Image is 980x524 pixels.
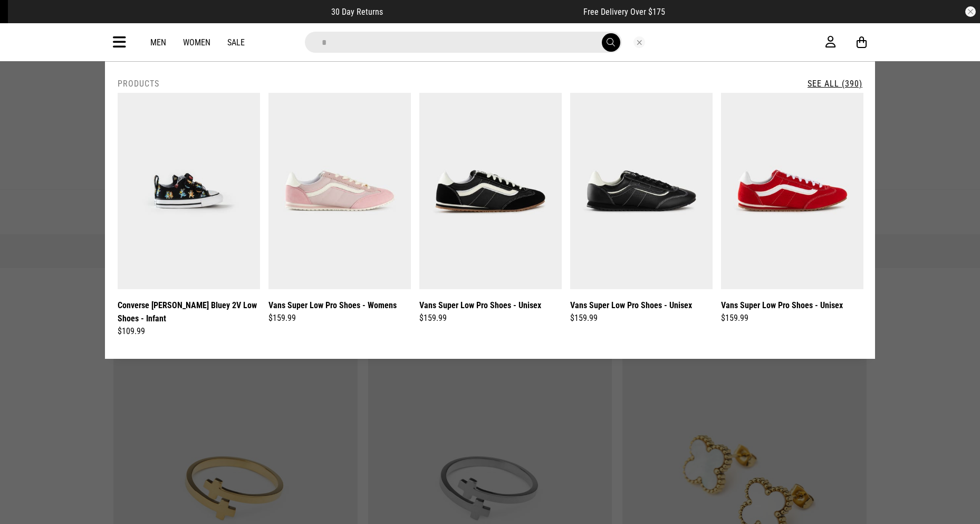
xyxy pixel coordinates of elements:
[570,93,713,289] img: Vans Super Low Pro Shoes - Unisex in Black
[118,299,260,325] a: Converse [PERSON_NAME] Bluey 2V Low Shoes - Infant
[419,299,541,312] a: Vans Super Low Pro Shoes - Unisex
[570,299,692,312] a: Vans Super Low Pro Shoes - Unisex
[721,299,843,312] a: Vans Super Low Pro Shoes - Unisex
[118,79,159,89] h2: Products
[150,37,166,47] a: Men
[268,299,397,312] a: Vans Super Low Pro Shoes - Womens
[721,312,863,325] div: $159.99
[118,93,260,289] img: Converse Chuck Taylor Bluey 2v Low Shoes - Infant in Black
[118,325,260,338] div: $109.99
[268,312,411,325] div: $159.99
[331,7,383,17] span: 30 Day Returns
[227,37,245,47] a: Sale
[808,79,862,89] a: See All (390)
[633,36,645,48] button: Close search
[570,312,713,325] div: $159.99
[183,37,210,47] a: Women
[583,7,665,17] span: Free Delivery Over $175
[721,93,863,289] img: Vans Super Low Pro Shoes - Unisex in Red
[268,93,411,289] img: Vans Super Low Pro Shoes - Womens in Pink
[404,6,562,17] iframe: Customer reviews powered by Trustpilot
[419,312,562,325] div: $159.99
[419,93,562,289] img: Vans Super Low Pro Shoes - Unisex in Black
